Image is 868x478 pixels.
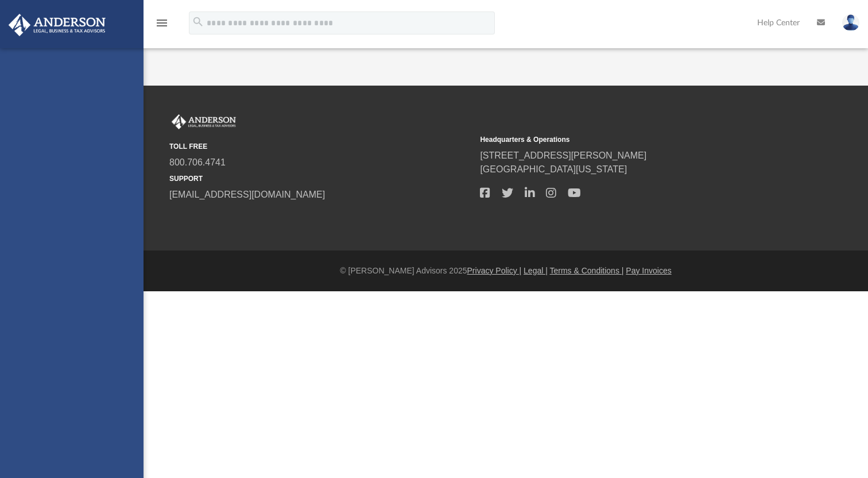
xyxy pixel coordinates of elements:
a: Legal | [524,266,548,275]
div: © [PERSON_NAME] Advisors 2025 [144,265,868,277]
img: Anderson Advisors Platinum Portal [5,14,109,36]
small: SUPPORT [169,174,472,184]
img: Anderson Advisors Platinum Portal [169,114,238,129]
a: Privacy Policy | [467,266,522,275]
a: [EMAIL_ADDRESS][DOMAIN_NAME] [169,190,325,199]
a: 800.706.4741 [169,157,226,167]
img: User Pic [842,14,859,31]
small: TOLL FREE [169,141,472,152]
small: Headquarters & Operations [480,134,782,145]
a: [STREET_ADDRESS][PERSON_NAME] [480,151,646,160]
i: menu [155,16,169,30]
a: [GEOGRAPHIC_DATA][US_STATE] [480,164,627,174]
a: Pay Invoices [626,266,671,275]
a: menu [155,22,169,30]
i: search [192,16,204,28]
a: Terms & Conditions | [550,266,624,275]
